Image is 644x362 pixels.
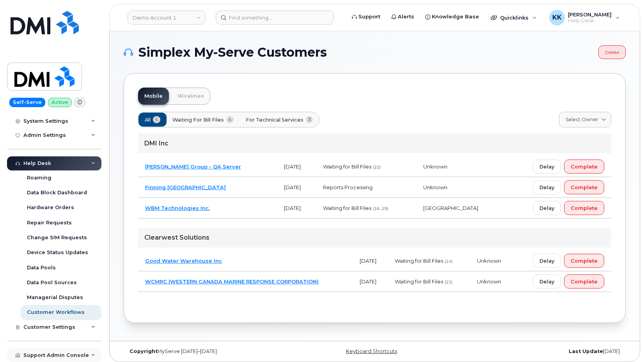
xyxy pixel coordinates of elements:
td: [DATE] [353,251,388,271]
a: Delete [598,45,626,59]
span: Complete [571,184,598,191]
td: [DATE] [277,177,316,198]
span: Complete [571,163,598,170]
span: 3 [306,116,313,123]
span: Delay [539,257,554,265]
span: Delay [539,184,554,191]
span: 4 [226,116,234,123]
span: For Technical Services [246,116,303,124]
a: Wirelines [171,88,210,105]
span: Complete [571,204,598,212]
span: Complete [571,278,598,285]
span: Simplex My-Serve Customers [138,47,327,58]
td: [DATE] [277,156,316,177]
span: Waiting for Bill Files [172,116,224,124]
a: [PERSON_NAME] Group - QA Server [145,163,241,170]
button: Complete [564,180,604,194]
button: Delay [533,159,561,174]
button: Delay [533,201,561,215]
button: Delay [533,180,561,194]
span: Waiting for Bill Files [395,258,443,264]
span: [GEOGRAPHIC_DATA] [423,205,478,211]
button: Complete [564,274,604,289]
strong: Copyright [130,348,158,354]
span: Unknown [477,278,501,285]
span: Unknown [423,184,447,190]
span: Select Owner [566,116,598,123]
strong: Last Update [569,348,603,354]
span: Unknown [477,258,501,264]
span: Waiting for Bill Files [323,205,371,211]
span: Complete [571,257,598,265]
span: Delay [539,163,554,170]
button: Complete [564,201,604,215]
div: MyServe [DATE]–[DATE] [124,348,291,355]
a: WCMRC (WESTERN CANADA MARINE RESPONSE CORPORATION) [145,278,319,285]
span: Delay [539,278,554,285]
button: Delay [533,254,561,268]
button: Complete [564,159,604,174]
a: Select Owner [559,112,611,127]
a: Good Water Warehouse Inc [145,258,222,264]
div: [DATE] [458,348,626,355]
a: Mobile [138,88,169,105]
span: (21) [445,280,452,285]
span: Reports Processing [323,184,373,190]
span: (14) [445,259,452,264]
span: (22) [373,165,381,170]
td: [DATE] [277,198,316,219]
span: (16, 29) [373,206,388,211]
div: DMI Inc [138,134,611,153]
a: WBM Technologies Inc. [145,205,210,211]
div: Clearwest Solutions [138,228,611,247]
a: Finning [GEOGRAPHIC_DATA] [145,184,226,190]
span: Waiting for Bill Files [395,278,443,285]
span: Delay [539,204,554,212]
button: Delay [533,274,561,289]
td: [DATE] [353,271,388,292]
span: Unknown [423,163,447,170]
span: Waiting for Bill Files [323,163,371,170]
a: Keyboard Shortcuts [346,348,397,354]
button: Complete [564,254,604,268]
